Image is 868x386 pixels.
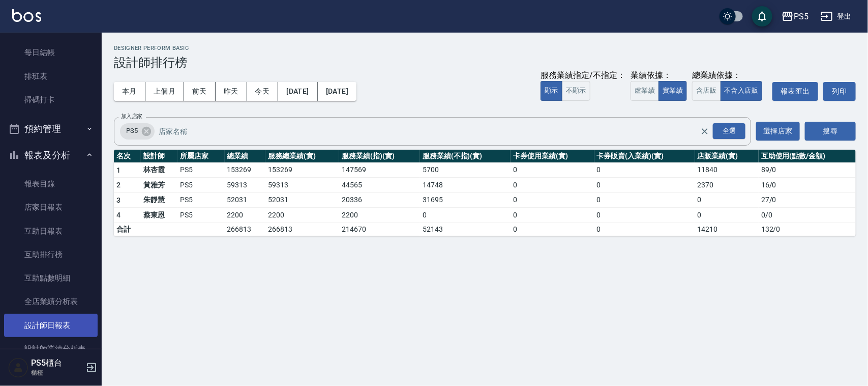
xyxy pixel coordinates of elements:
[756,122,800,141] button: 選擇店家
[265,192,339,208] td: 52031
[594,223,695,236] td: 0
[116,181,121,189] span: 2
[794,10,809,23] div: PS5
[120,123,155,140] div: PS5
[511,150,594,163] th: 卡券使用業績(實)
[695,178,759,193] td: 2370
[511,162,594,178] td: 0
[759,150,856,163] th: 互助使用(點數/金額)
[4,88,98,112] a: 掃碼打卡
[265,162,339,178] td: 153269
[420,178,511,193] td: 14748
[759,223,856,236] td: 132 / 0
[594,162,695,178] td: 0
[178,208,225,223] td: PS5
[695,208,759,223] td: 0
[178,192,225,208] td: PS5
[541,81,562,101] button: 顯示
[216,82,247,101] button: 昨天
[713,123,745,139] div: 全選
[114,56,856,70] h3: 設計師排行榜
[562,81,590,101] button: 不顯示
[141,178,178,193] td: 黃雅芳
[141,192,178,208] td: 朱靜慧
[772,82,818,101] button: 報表匯出
[759,192,856,208] td: 27 / 0
[184,82,216,101] button: 前天
[594,208,695,223] td: 0
[659,81,687,101] button: 實業績
[178,162,225,178] td: PS5
[594,150,695,163] th: 卡券販賣(入業績)(實)
[420,208,511,223] td: 0
[4,243,98,266] a: 互助排行榜
[114,45,856,51] h2: Designer Perform Basic
[225,192,266,208] td: 52031
[594,178,695,193] td: 0
[511,178,594,193] td: 0
[420,162,511,178] td: 5700
[8,357,28,378] img: Person
[759,208,856,223] td: 0 / 0
[278,82,317,101] button: [DATE]
[4,172,98,196] a: 報表目錄
[156,122,719,140] input: 店家名稱
[114,150,141,163] th: 名次
[594,192,695,208] td: 0
[695,192,759,208] td: 0
[265,208,339,223] td: 2200
[420,223,511,236] td: 52143
[225,223,266,236] td: 266813
[805,122,856,141] button: 搜尋
[339,162,420,178] td: 147569
[31,368,83,377] p: 櫃檯
[4,41,98,64] a: 每日結帳
[114,150,856,236] table: a dense table
[339,208,420,223] td: 2200
[631,70,687,81] div: 業績依據：
[4,196,98,219] a: 店家日報表
[420,192,511,208] td: 31695
[141,150,178,163] th: 設計師
[721,81,763,101] button: 不含入店販
[121,113,142,120] label: 加入店家
[631,81,659,101] button: 虛業績
[31,358,83,368] h5: PS5櫃台
[114,82,145,101] button: 本月
[759,178,856,193] td: 16 / 0
[4,290,98,313] a: 全店業績分析表
[541,70,625,81] div: 服務業績指定/不指定：
[145,82,184,101] button: 上個月
[823,82,856,101] button: 列印
[114,223,141,236] td: 合計
[116,211,121,219] span: 4
[4,266,98,290] a: 互助點數明細
[116,196,121,204] span: 3
[318,82,356,101] button: [DATE]
[141,208,178,223] td: 蔡東恩
[225,150,266,163] th: 總業績
[759,162,856,178] td: 89 / 0
[225,178,266,193] td: 59313
[12,9,41,22] img: Logo
[178,150,225,163] th: 所屬店家
[265,150,339,163] th: 服務總業績(實)
[695,150,759,163] th: 店販業績(實)
[339,223,420,236] td: 214670
[141,162,178,178] td: 林杏霞
[339,150,420,163] th: 服務業績(指)(實)
[511,192,594,208] td: 0
[777,6,813,27] button: PS5
[4,65,98,88] a: 排班表
[511,223,594,236] td: 0
[692,70,767,81] div: 總業績依據：
[120,126,144,136] span: PS5
[339,178,420,193] td: 44565
[511,208,594,223] td: 0
[698,124,712,139] button: Clear
[4,219,98,243] a: 互助日報表
[4,337,98,361] a: 設計師業績分析表
[265,178,339,193] td: 59313
[4,116,98,142] button: 預約管理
